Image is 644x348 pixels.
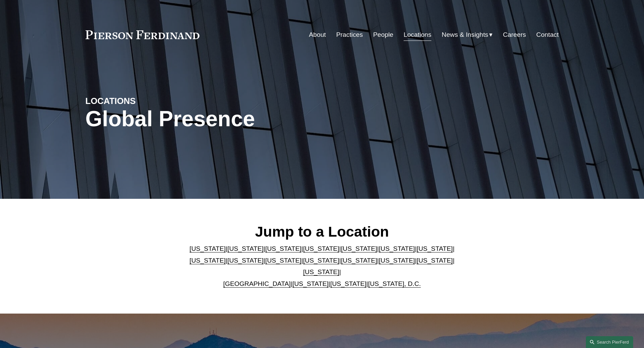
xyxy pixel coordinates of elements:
[379,257,415,264] a: [US_STATE]
[190,245,226,252] a: [US_STATE]
[503,28,526,41] a: Careers
[86,96,204,106] h4: LOCATIONS
[330,280,366,287] a: [US_STATE]
[265,257,302,264] a: [US_STATE]
[190,257,226,264] a: [US_STATE]
[536,28,558,41] a: Contact
[442,29,488,41] span: News & Insights
[223,280,291,287] a: [GEOGRAPHIC_DATA]
[373,28,393,41] a: People
[303,268,339,275] a: [US_STATE]
[404,28,431,41] a: Locations
[86,107,401,131] h1: Global Presence
[228,245,264,252] a: [US_STATE]
[184,223,460,240] h2: Jump to a Location
[309,28,326,41] a: About
[292,280,329,287] a: [US_STATE]
[442,28,493,41] a: folder dropdown
[341,245,377,252] a: [US_STATE]
[341,257,377,264] a: [US_STATE]
[303,257,339,264] a: [US_STATE]
[228,257,264,264] a: [US_STATE]
[416,257,453,264] a: [US_STATE]
[416,245,453,252] a: [US_STATE]
[586,336,633,348] a: Search this site
[379,245,415,252] a: [US_STATE]
[303,245,339,252] a: [US_STATE]
[336,28,363,41] a: Practices
[184,243,460,290] p: | | | | | | | | | | | | | | | | | |
[265,245,302,252] a: [US_STATE]
[368,280,421,287] a: [US_STATE], D.C.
